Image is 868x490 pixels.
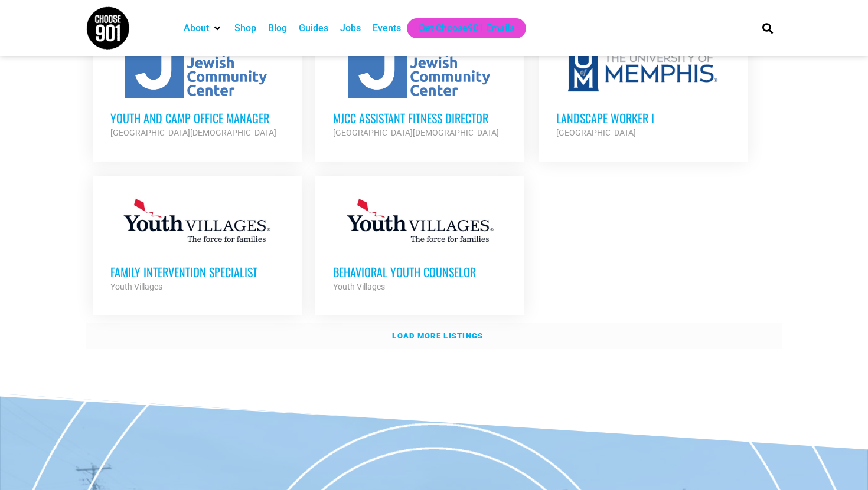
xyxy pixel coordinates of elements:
a: Shop [234,21,256,35]
strong: [GEOGRAPHIC_DATA] [556,128,636,137]
a: Load more listings [86,323,782,350]
div: About [178,18,229,38]
h3: Landscape Worker I [556,110,730,126]
a: Blog [268,21,287,35]
h3: Youth and Camp Office Manager [110,110,284,126]
a: Youth and Camp Office Manager [GEOGRAPHIC_DATA][DEMOGRAPHIC_DATA] [93,22,302,157]
a: Jobs [340,21,361,35]
h3: Behavioral Youth Counselor [333,264,507,279]
a: Events [373,21,401,35]
h3: MJCC Assistant Fitness Director [333,110,507,126]
nav: Main nav [178,18,742,38]
a: Landscape Worker I [GEOGRAPHIC_DATA] [539,22,748,157]
strong: Youth Villages [333,282,385,291]
strong: Youth Villages [110,282,162,291]
a: Get Choose901 Emails [419,21,514,35]
a: About [184,21,209,35]
a: Guides [299,21,328,35]
strong: Load more listings [392,331,483,340]
h3: Family Intervention Specialist [110,264,284,279]
a: Family Intervention Specialist Youth Villages [93,176,302,311]
strong: [GEOGRAPHIC_DATA][DEMOGRAPHIC_DATA] [110,128,276,137]
a: MJCC Assistant Fitness Director [GEOGRAPHIC_DATA][DEMOGRAPHIC_DATA] [315,22,524,157]
div: Search [758,18,778,38]
a: Behavioral Youth Counselor Youth Villages [315,176,524,311]
strong: [GEOGRAPHIC_DATA][DEMOGRAPHIC_DATA] [333,128,499,137]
